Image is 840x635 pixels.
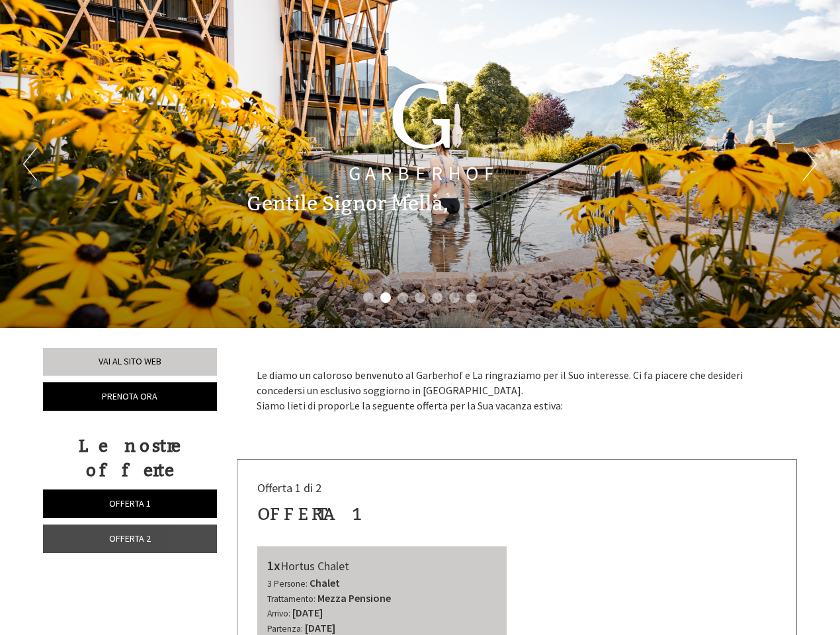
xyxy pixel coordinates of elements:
b: [DATE] [305,621,335,634]
a: Vai al sito web [43,348,217,376]
h1: Gentile Signor Mella, [247,193,448,215]
a: Prenota ora [43,382,217,411]
small: 3 Persone: [267,578,308,589]
small: Arrivo: [267,608,290,619]
span: Offerta 1 [109,497,151,509]
b: [DATE] [292,606,323,619]
p: Le diamo un caloroso benvenuto al Garberhof e La ringraziamo per il Suo interesse. Ci fa piacere ... [257,368,778,413]
div: Offerta 1 [257,502,364,527]
small: Trattamento: [267,593,315,605]
span: Offerta 2 [109,532,151,544]
b: Mezza Pensione [317,591,391,605]
span: Offerta 1 di 2 [257,480,321,495]
button: Previous [23,148,37,181]
small: Partenza: [267,623,303,634]
button: Next [803,148,817,181]
div: Hortus Chalet [267,556,497,575]
b: 1x [267,557,280,573]
b: Chalet [310,576,340,589]
div: Le nostre offerte [43,434,217,483]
